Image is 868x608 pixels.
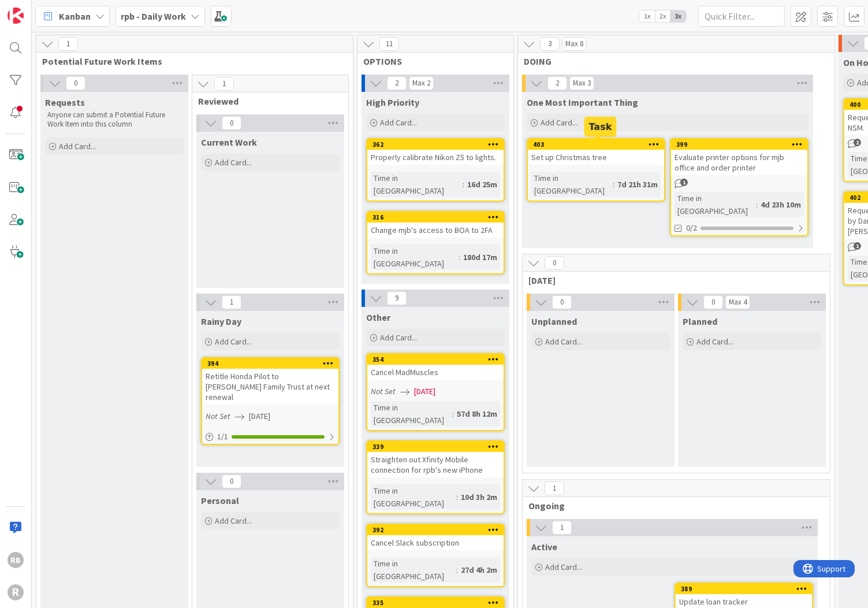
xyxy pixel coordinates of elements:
span: : [463,178,464,191]
div: Max 3 [573,80,591,86]
span: 2 [547,76,567,90]
div: 339 [367,442,504,452]
b: rpb - Daily Work [121,10,186,22]
h5: Task [589,121,612,132]
span: Add Card... [380,332,417,343]
div: 399 [671,139,807,150]
div: 389 [681,585,812,593]
span: 0 [222,116,241,130]
span: Add Card... [380,117,417,128]
div: R [8,584,24,600]
div: 335 [367,598,504,608]
img: Visit kanbanzone.com [8,8,24,24]
span: Today [528,275,815,286]
span: [DATE] [414,385,435,398]
span: 0 [222,474,241,488]
span: 3x [670,10,686,22]
span: Add Card... [215,336,252,347]
div: RB [8,552,24,568]
span: Add Card... [545,562,582,572]
span: : [613,178,614,191]
span: 1 [854,242,861,250]
span: Personal [201,495,239,506]
div: Change mjb's access to BOA to 2FA [367,223,504,238]
div: 335 [372,599,504,607]
div: Time in [GEOGRAPHIC_DATA] [371,401,452,427]
div: Evaluate printer options for mjb office and order printer [671,150,807,175]
span: : [756,198,758,211]
span: 3 [540,37,560,51]
div: 403 [533,140,664,149]
div: Straighten out Xfinity Mobile connection for rpb's new iPhone [367,452,504,477]
div: Cancel Slack subscription [367,535,504,550]
div: 362Properly calibrate Nikon Z5 to lights. [367,139,504,165]
span: : [459,251,460,264]
div: 180d 17m [460,251,500,264]
div: 27d 4h 2m [458,563,500,576]
span: 1 / 1 [217,431,228,443]
div: Max 2 [412,80,430,86]
div: 316 [372,213,504,221]
div: Time in [GEOGRAPHIC_DATA] [371,172,463,197]
span: : [456,563,458,576]
span: 0 [66,76,85,90]
span: 2 [854,139,861,146]
span: 1 [58,37,78,51]
span: Unplanned [531,316,577,327]
span: Reviewed [198,95,334,107]
div: 392 [367,525,504,535]
span: One Most Important Thing [527,97,638,108]
span: : [452,407,454,420]
span: 2x [655,10,670,22]
p: Anyone can submit a Potential Future Work Item into this column [47,110,181,129]
div: Time in [GEOGRAPHIC_DATA] [371,484,456,510]
div: 339Straighten out Xfinity Mobile connection for rpb's new iPhone [367,442,504,477]
div: 10d 3h 2m [458,491,500,503]
div: Max 8 [565,41,583,47]
div: Set up Christmas tree [528,150,664,165]
i: Not Set [206,411,230,421]
span: 11 [379,37,399,51]
div: Time in [GEOGRAPHIC_DATA] [371,557,456,583]
span: Add Card... [215,516,252,526]
span: High Priority [366,97,419,108]
div: Cancel MadMuscles [367,365,504,380]
div: Retitle Honda Pilot to [PERSON_NAME] Family Trust at next renewal [202,369,338,405]
div: 394 [202,358,338,369]
span: 0 [703,295,723,309]
span: 0/2 [686,222,697,234]
span: 1 [214,77,234,91]
i: Not Set [371,386,396,396]
div: 4d 23h 10m [758,198,804,211]
div: Time in [GEOGRAPHIC_DATA] [531,172,613,197]
div: Properly calibrate Nikon Z5 to lights. [367,150,504,165]
span: 1 [545,481,564,495]
span: 1 [680,179,688,186]
div: 392Cancel Slack subscription [367,525,504,550]
div: Time in [GEOGRAPHIC_DATA] [371,244,459,270]
div: 403 [528,139,664,150]
div: 316Change mjb's access to BOA to 2FA [367,212,504,238]
div: 394 [207,359,338,368]
div: 403Set up Christmas tree [528,139,664,165]
div: 354Cancel MadMuscles [367,354,504,380]
span: Kanban [59,9,91,23]
div: 389 [676,584,812,594]
span: Potential Future Work Items [42,55,338,67]
div: 16d 25m [464,178,500,191]
div: 354 [372,355,504,364]
span: DOING [524,55,820,67]
div: 399 [676,140,807,149]
div: 316 [367,212,504,223]
div: Time in [GEOGRAPHIC_DATA] [675,192,756,217]
span: 1 [222,295,241,309]
span: 1x [639,10,655,22]
div: 394Retitle Honda Pilot to [PERSON_NAME] Family Trust at next renewal [202,358,338,405]
span: Ongoing [528,500,815,511]
div: 339 [372,443,504,451]
span: : [456,491,458,503]
span: 0 [545,256,564,270]
span: 9 [387,291,407,305]
span: Add Card... [696,336,733,347]
div: 392 [372,526,504,534]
